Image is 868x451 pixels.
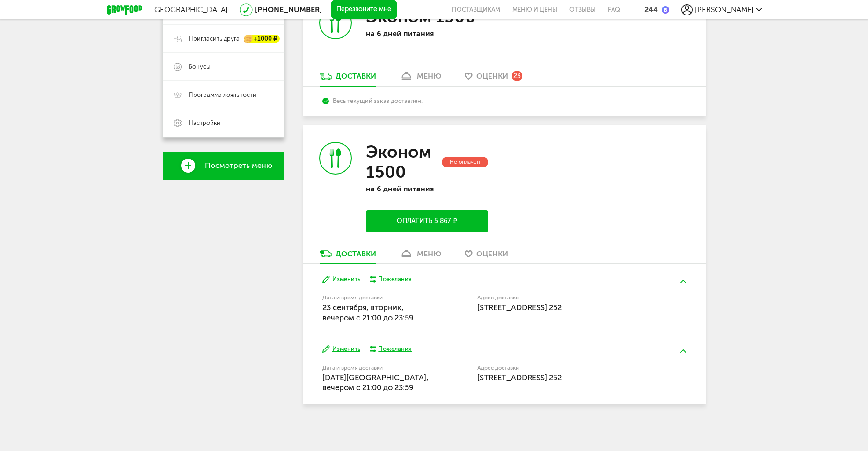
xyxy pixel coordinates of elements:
a: Доставки [315,71,381,86]
span: [GEOGRAPHIC_DATA] [152,5,228,14]
a: Оценки [460,248,513,263]
a: [PHONE_NUMBER] [255,5,322,14]
span: [STREET_ADDRESS] 252 [477,373,562,382]
label: Адрес доставки [477,295,652,300]
div: Пожелания [378,275,412,284]
div: Не оплачен [442,157,488,167]
a: Оценки 23 [460,71,527,86]
span: [STREET_ADDRESS] 252 [477,303,562,312]
span: Оценки [476,72,508,80]
a: Пригласить друга +1000 ₽ [163,25,284,53]
h3: Эконом 1500 [366,142,439,182]
p: на 6 дней питания [366,29,488,38]
button: Изменить [322,275,360,284]
span: Бонусы [189,63,211,71]
button: Пожелания [370,275,412,284]
img: bonus_b.cdccf46.png [662,6,669,14]
div: меню [417,72,441,80]
span: Пригласить друга [189,35,240,43]
a: Настройки [163,109,284,137]
label: Адрес доставки [477,365,652,371]
p: на 6 дней питания [366,184,488,193]
a: Бонусы [163,53,284,81]
span: Посмотреть меню [205,161,272,170]
button: Пожелания [370,345,412,353]
div: меню [417,249,441,258]
div: 244 [644,5,658,14]
label: Дата и время доставки [322,365,430,371]
label: Дата и время доставки [322,295,430,300]
button: Оплатить 5 867 ₽ [366,210,488,232]
button: Перезвоните мне [331,0,397,19]
a: Программа лояльности [163,81,284,109]
span: Программа лояльности [189,91,256,99]
img: arrow-up-green.5eb5f82.svg [680,349,686,353]
span: Настройки [189,119,220,127]
span: 23 сентября, вторник, вечером c 21:00 до 23:59 [322,303,414,322]
img: arrow-up-green.5eb5f82.svg [680,280,686,283]
a: Доставки [315,248,381,263]
div: Весь текущий заказ доставлен. [322,97,686,104]
button: Изменить [322,345,360,354]
span: [DATE][GEOGRAPHIC_DATA], вечером c 21:00 до 23:59 [322,373,429,392]
span: Оценки [476,249,508,258]
a: меню [395,248,446,263]
div: Доставки [336,72,376,80]
span: [PERSON_NAME] [695,5,754,14]
div: +1000 ₽ [244,35,280,43]
div: Доставки [336,249,376,258]
div: Пожелания [378,345,412,353]
a: Посмотреть меню [163,152,284,180]
div: 23 [512,71,522,81]
a: меню [395,71,446,86]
